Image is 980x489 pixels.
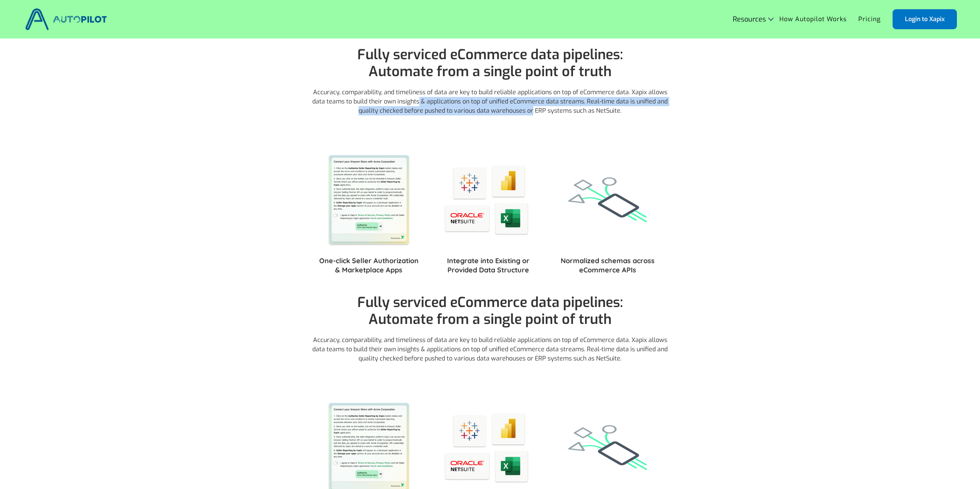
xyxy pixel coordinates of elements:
a: Pricing [853,12,886,27]
p: Accuracy, comparability, and timeliness of data are key to build reliable applications on top of ... [309,335,671,363]
span: Fully serviced eCommerce data pipelines: ‍ [357,293,623,312]
div: Resources [733,15,766,23]
a: How Autopilot Works [774,12,853,27]
div: Resources [733,15,774,23]
h1: Automate from a single point of truth [357,294,623,328]
h4: Integrate into Existing or Provided Data Structure [438,256,539,274]
span: Fully serviced eCommerce data pipelines: ‍ [357,45,623,64]
img: Easy to use [318,149,419,250]
a: Login to Xapix [893,9,957,29]
h4: Normalized schemas across eCommerce APIs [557,256,658,274]
h4: One-click Seller Authorization & Marketplace Apps [318,256,419,274]
img: Icon Rounded Chevron Dark - BRIX Templates [768,17,774,21]
img: Easy to use [438,149,539,250]
p: Accuracy, comparability, and timeliness of data are key to build reliable applications on top of ... [309,88,671,115]
h1: Automate from a single point of truth [357,46,623,80]
img: Easy to use [557,149,658,250]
